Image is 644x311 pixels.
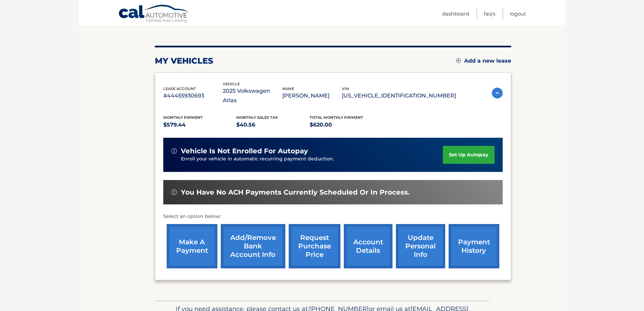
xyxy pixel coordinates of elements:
[442,8,469,19] a: Dashboard
[443,146,494,164] a: set up autopay
[282,91,342,101] p: [PERSON_NAME]
[289,224,340,268] a: request purchase price
[449,224,499,268] a: payment history
[155,56,213,66] h2: my vehicles
[163,91,223,101] p: #44455930693
[181,155,443,163] p: Enroll your vehicle in automatic recurring payment deduction.
[282,86,294,91] span: name
[344,224,392,268] a: account details
[236,115,278,120] span: Monthly sales Tax
[167,224,217,268] a: make a payment
[171,148,177,154] img: alert-white.svg
[181,147,308,155] span: vehicle is not enrolled for autopay
[223,86,282,105] p: 2025 Volkswagen Atlas
[223,82,240,86] span: vehicle
[396,224,445,268] a: update personal info
[163,115,203,120] span: Monthly Payment
[171,190,177,195] img: alert-white.svg
[181,188,410,197] span: You have no ACH payments currently scheduled or in process.
[236,120,310,130] p: $40.56
[484,8,495,19] a: FAQ's
[456,58,511,64] a: Add a new lease
[456,58,461,63] img: add.svg
[163,213,503,221] p: Select an option below:
[310,115,363,120] span: Total Monthly Payment
[118,4,189,24] a: Cal Automotive
[163,86,196,91] span: lease account
[342,91,456,101] p: [US_VEHICLE_IDENTIFICATION_NUMBER]
[510,8,526,19] a: Logout
[310,120,383,130] p: $620.00
[163,120,237,130] p: $579.44
[342,86,349,91] span: vin
[492,88,503,98] img: accordion-active.svg
[221,224,285,268] a: Add/Remove bank account info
